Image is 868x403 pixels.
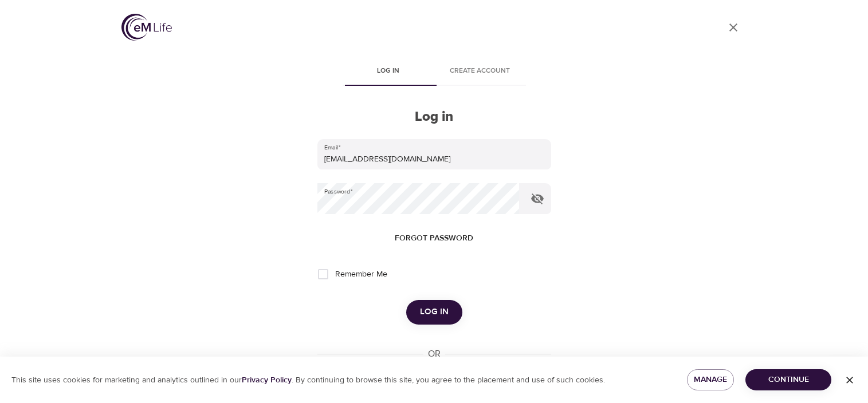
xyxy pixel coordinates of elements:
span: Remember Me [335,268,387,280]
a: Privacy Policy [242,375,292,385]
span: Create account [441,65,519,77]
span: Log in [420,305,449,319]
span: Forgot password [395,231,473,246]
button: Manage [687,369,735,390]
span: Log in [349,65,427,77]
button: Log in [406,300,462,324]
span: Manage [696,373,725,387]
div: OR [423,347,445,361]
img: logo [121,14,172,41]
button: Continue [745,369,831,390]
a: close [720,14,747,41]
span: Continue [755,373,822,387]
button: Forgot password [390,228,478,249]
h2: Log in [317,109,551,125]
div: disabled tabs example [317,58,551,86]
